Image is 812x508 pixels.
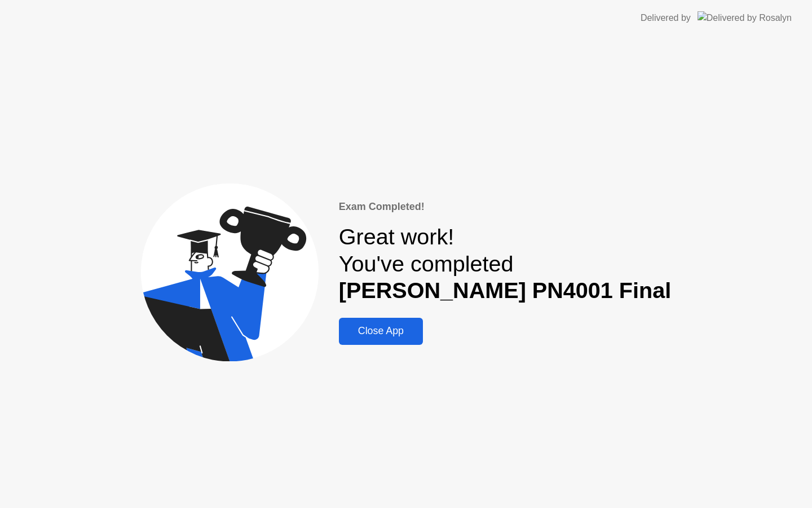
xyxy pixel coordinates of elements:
[339,199,671,214] div: Exam Completed!
[342,325,420,337] div: Close App
[339,318,423,345] button: Close App
[698,11,792,24] img: Delivered by Rosalyn
[339,278,671,303] b: [PERSON_NAME] PN4001 Final
[339,224,671,304] div: Great work! You've completed
[641,11,691,25] div: Delivered by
